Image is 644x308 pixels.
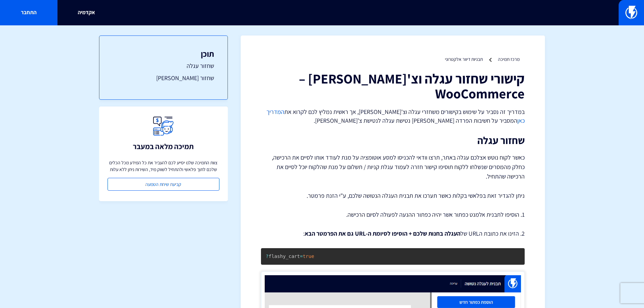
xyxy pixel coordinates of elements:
[113,62,214,70] a: שחזור עגלה
[261,210,525,219] p: 1. הוסיפו לתבנית אלמנט כפתור אשר יהיה כפתור ההנעה לפעולה לסיום הרכישה.
[108,178,219,191] a: קביעת שיחת הטמעה
[261,135,525,146] h2: שחזור עגלה
[261,153,525,181] p: כאשר לקוח נוטש אצלכם עגלה באתר, תרצו וודאי להכניסו למסע אוטומציה על מנת לעודד אותו לסיים את הרכיש...
[133,142,194,150] h3: תמיכה מלאה במעבר
[266,108,525,124] a: המדריך כאן
[355,230,412,237] strong: + הוסיפו לסיומת ה-URL
[303,254,314,259] span: true
[113,49,214,58] h3: תוכן
[300,254,303,259] span: =
[113,74,214,82] a: שחזור [PERSON_NAME]
[261,108,525,125] p: במדריך זה נסביר על שימוש בקישורים משחזרי עגלה וצ'[PERSON_NAME], אך ראשית נמליץ לכם לקרוא את המסבי...
[498,56,520,62] a: מרכז תמיכה
[261,71,525,101] h1: קישורי שחזור עגלה וצ'[PERSON_NAME] – WooCommerce
[261,229,525,238] p: 2. הזינו את כתובת הURL של :
[266,254,268,259] span: ?
[261,191,525,200] p: ניתן להגדיר זאת בפלאשי בקלות כאשר תערכו את תבנית העגלה הנטושה שלכם, ע"י הזנת פרמטר.
[413,230,460,237] strong: העגלה בחנות שלכם
[108,159,219,173] p: צוות התמיכה שלנו יסייע לכם להעביר את כל המידע מכל הכלים שלכם לתוך פלאשי ולהתחיל לשווק מיד, השירות...
[305,230,354,237] strong: גם את הפרמטר הבא
[445,56,483,62] a: תבניות דיוור אלקטרוני
[266,254,314,259] code: flashy_cart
